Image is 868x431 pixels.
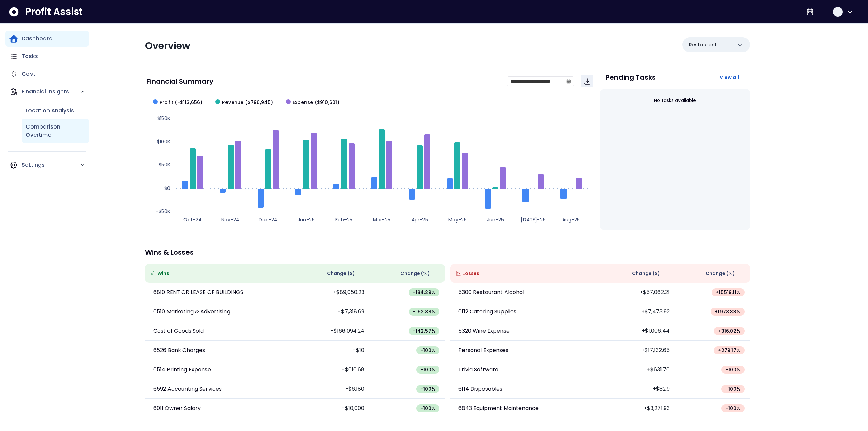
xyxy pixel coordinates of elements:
text: $50K [159,161,170,168]
span: Change ( $ ) [632,270,660,277]
text: -$50K [156,208,170,215]
p: Comparison Overtime [26,123,85,139]
span: Change (%) [400,270,430,277]
text: Nov-24 [221,216,239,223]
p: 6592 Accounting Services [153,385,222,393]
td: +$17,132.65 [600,341,675,360]
button: Download [581,75,593,87]
span: Wins [157,270,169,277]
p: Trivia Software [458,366,498,374]
p: Cost of Goods Sold [153,327,204,335]
td: +$32.9 [600,379,675,399]
text: Aug-25 [562,216,580,223]
span: Change (%) [706,270,735,277]
td: -$616.68 [295,360,370,379]
span: -152.88 % [413,308,435,315]
text: Feb-25 [335,216,352,223]
td: -$10 [295,341,370,360]
p: Pending Tasks [606,74,656,81]
p: 6810 RENT OR LEASE OF BUILDINGS [153,288,243,296]
span: -100 % [420,366,435,373]
p: Cost [22,70,35,78]
svg: calendar [566,79,571,84]
td: +$631.76 [600,360,675,379]
p: Financial Insights [22,87,80,96]
td: +$1,006.44 [600,321,675,341]
p: Dashboard [22,35,53,43]
text: Apr-25 [412,216,428,223]
text: [DATE]-25 [521,216,546,223]
span: + 100 % [725,366,741,373]
button: View all [714,71,745,83]
p: Restaurant [689,41,717,48]
p: 6843 Equipment Maintenance [458,404,539,412]
span: Losses [462,270,479,277]
p: 6011 Owner Salary [153,404,201,412]
span: -100 % [420,405,435,412]
p: Tasks [22,52,38,60]
span: -100 % [420,347,435,354]
span: -100 % [420,386,435,392]
span: Change ( $ ) [327,270,355,277]
p: 5300 Restaurant Alcohol [458,288,524,296]
span: -184.29 % [413,289,435,296]
span: Profit (-$113,656) [160,99,203,106]
p: Wins & Losses [145,249,750,256]
td: -$166,094.24 [295,321,370,341]
text: $0 [164,185,170,192]
span: Profit Assist [25,6,83,18]
text: $150K [157,115,170,122]
td: -$10,000 [295,399,370,418]
td: +$57,062.21 [600,283,675,302]
span: + 1978.33 % [715,308,741,315]
text: Dec-24 [259,216,277,223]
span: + 100 % [725,405,741,412]
span: -142.57 % [413,328,435,334]
p: Financial Summary [146,78,213,85]
span: + 100 % [725,386,741,392]
span: Expense ($910,601) [293,99,340,106]
span: View all [719,74,739,81]
span: Revenue ($796,945) [222,99,273,106]
text: $100K [157,138,170,145]
span: + 316.02 % [718,328,741,334]
p: 6112 Catering Supplies [458,308,516,316]
p: Settings [22,161,80,169]
text: Jan-25 [298,216,315,223]
text: May-25 [448,216,467,223]
td: -$6,180 [295,379,370,399]
td: +$89,050.23 [295,283,370,302]
span: + 279.17 % [718,347,741,354]
p: 6510 Marketing & Advertising [153,308,230,316]
td: +$7,473.92 [600,302,675,321]
text: Jun-25 [487,216,504,223]
td: +$3,271.93 [600,399,675,418]
p: 6526 Bank Charges [153,346,205,354]
p: Personal Expenses [458,346,508,354]
p: 6514 Printing Expense [153,366,211,374]
p: Location Analysis [26,106,74,115]
span: + 15519.11 % [716,289,741,296]
text: Mar-25 [373,216,390,223]
p: 6114 Disposables [458,385,502,393]
td: -$7,318.69 [295,302,370,321]
p: 5320 Wine Expense [458,327,510,335]
span: Overview [145,39,190,53]
text: Oct-24 [183,216,202,223]
div: No tasks available [606,92,745,110]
